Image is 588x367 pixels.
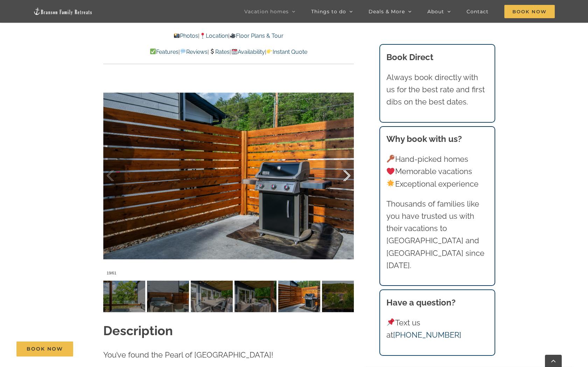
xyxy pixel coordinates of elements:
img: 📸 [174,33,180,38]
img: ✅ [150,49,156,54]
img: 🎥 [230,33,236,38]
a: Features [150,49,178,55]
img: Blue-Pearl-vacation-home-rental-Lake-Taneycomo-2159-scaled.jpg-nggid03935-ngg0dyn-120x90-00f0w010... [147,281,189,312]
img: 🔑 [387,155,394,163]
span: About [427,9,444,14]
span: Book Now [504,5,555,18]
a: Book Now [16,341,73,357]
img: Lake-Taneycomo-lakefront-vacation-home-rental-Branson-Family-Retreats-1009-scaled.jpg-nggid041009... [322,281,364,312]
p: Thousands of families like you have trusted us with their vacations to [GEOGRAPHIC_DATA] and [GEO... [386,198,489,272]
p: Hand-picked homes Memorable vacations Exceptional experience [386,153,489,190]
h3: Why book with us? [386,133,489,145]
a: [PHONE_NUMBER] [393,330,461,339]
span: Deals & More [369,9,405,14]
h3: Have a question? [386,296,489,309]
strong: Description [103,323,173,338]
p: | | [103,31,354,41]
a: Location [199,33,228,39]
a: Rates [209,49,230,55]
a: Reviews [180,49,208,55]
p: Always book directly with us for the best rate and first dibs on the best dates. [386,71,489,108]
img: 📆 [232,49,237,54]
img: 📍 [200,33,205,38]
a: Photos [173,33,198,39]
span: Vacation homes [244,9,289,14]
a: Availability [231,49,265,55]
img: 🌟 [387,180,394,187]
img: 👉 [267,49,272,54]
img: Blue-Pearl-vacation-home-rental-Lake-Taneycomo-2157-scaled.jpg-nggid03934-ngg0dyn-120x90-00f0w010... [278,281,320,312]
span: Contact [467,9,489,14]
img: Branson Family Retreats Logo [33,7,93,15]
img: Blue-Pearl-vacation-home-rental-Lake-Taneycomo-2151-scaled.jpg-nggid03933-ngg0dyn-120x90-00f0w010... [191,281,233,312]
img: 📌 [387,318,394,326]
a: Floor Plans & Tour [230,33,283,39]
a: Instant Quote [266,49,307,55]
p: | | | | [103,48,354,57]
img: 💲 [209,49,215,54]
span: Book Now [27,346,63,352]
p: Text us at [386,317,489,341]
h3: Book Direct [386,51,489,64]
img: Blue-Pearl-vacation-home-rental-Lake-Taneycomo-2185-scaled.jpg-nggid03937-ngg0dyn-120x90-00f0w010... [103,281,145,312]
img: ❤️ [387,167,394,175]
img: 💬 [180,49,186,54]
span: Things to do [311,9,346,14]
img: Blue-Pearl-vacation-home-rental-Lake-Taneycomo-2150-scaled.jpg-nggid03932-ngg0dyn-120x90-00f0w010... [234,281,276,312]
